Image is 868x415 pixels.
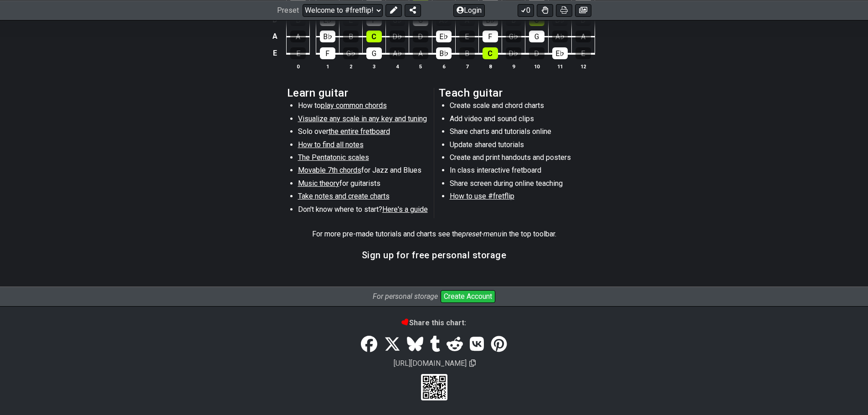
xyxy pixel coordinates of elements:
[529,47,544,59] div: D
[366,14,382,26] div: F
[385,61,409,71] th: 4
[366,47,382,59] div: G
[506,47,521,59] div: D♭
[287,61,310,71] th: 0
[343,47,359,59] div: G♭
[298,179,428,191] li: for guitarists
[439,88,581,98] h2: Teach guitar
[287,88,430,98] h2: Learn guitar
[455,61,478,71] th: 7
[436,31,452,42] div: E♭
[404,332,426,357] a: Bluesky
[321,101,387,110] span: play common chords
[529,14,544,26] div: C
[450,179,580,191] li: Share screen during online teaching
[320,47,335,59] div: F
[483,47,498,59] div: C
[469,359,476,368] span: Copy url to clipboard
[552,14,568,26] div: D♭
[462,230,502,238] em: preset-menu
[413,47,428,59] div: A
[298,166,361,174] span: Movable 7th chords
[402,318,466,327] b: Share this chart:
[362,61,385,71] th: 3
[421,374,447,400] div: Scan to view on your cellphone.
[537,4,553,16] button: Toggle Dexterity for all fretkits
[450,165,580,178] li: In class interactive fretboard
[459,47,475,59] div: B
[381,332,404,357] a: Tweet
[483,14,498,26] div: B♭
[483,31,498,42] div: F
[366,31,382,42] div: C
[298,114,427,123] span: Visualize any scale in any key and tuning
[450,127,580,139] li: Share charts and tutorials online
[303,4,383,16] select: Preset
[269,28,280,45] td: A
[450,114,580,127] li: Add video and sound clips
[373,292,438,301] i: For personal storage
[478,61,502,71] th: 8
[529,31,544,42] div: G
[436,47,452,59] div: B♭
[443,332,466,357] a: Reddit
[343,31,359,42] div: B
[453,4,485,16] button: Login
[390,47,405,59] div: A♭
[320,14,335,26] div: E♭
[436,14,452,26] div: A♭
[298,205,428,217] li: Don't know where to start?
[409,61,432,71] th: 5
[525,61,548,71] th: 10
[450,101,580,113] li: Create scale and chord charts
[316,61,339,71] th: 1
[339,61,362,71] th: 2
[290,31,306,42] div: A
[518,4,534,16] button: 0
[556,4,572,16] button: Print
[298,192,390,200] span: Take notes and create charts
[277,6,299,15] span: Preset
[362,250,507,260] h3: Sign up for free personal storage
[450,192,514,200] span: How to use #fretflip
[329,127,390,136] span: the entire fretboard
[467,332,488,357] a: VK
[298,179,339,188] span: Music theory
[298,140,364,149] span: How to find all notes
[548,61,571,71] th: 11
[450,153,580,165] li: Create and print handouts and posters
[552,47,568,59] div: E♭
[382,205,428,214] span: Here's a guide
[290,14,306,26] div: D
[390,14,405,26] div: G♭
[269,45,280,62] td: E
[571,61,595,71] th: 12
[298,165,428,178] li: for Jazz and Blues
[575,47,591,59] div: E
[392,358,468,369] span: [URL][DOMAIN_NAME]
[450,140,580,153] li: Update shared tutorials
[441,290,495,303] button: Create Account
[312,229,556,239] p: For more pre-made tutorials and charts see the in the top toolbar.
[487,332,510,357] a: Pinterest
[502,61,525,71] th: 9
[298,153,369,162] span: The Pentatonic scales
[298,127,428,139] li: Solo over
[575,14,591,26] div: D
[290,47,306,59] div: E
[320,31,335,42] div: B♭
[459,31,475,42] div: E
[343,14,359,26] div: E
[426,332,443,357] a: Tumblr
[390,31,405,42] div: D♭
[413,14,428,26] div: G
[358,332,380,357] a: Share on Facebook
[506,31,521,42] div: G♭
[405,4,421,16] button: Share Preset
[432,61,455,71] th: 6
[385,4,402,16] button: Edit Preset
[575,4,591,16] button: Create image
[552,31,568,42] div: A♭
[506,14,521,26] div: B
[575,31,591,42] div: A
